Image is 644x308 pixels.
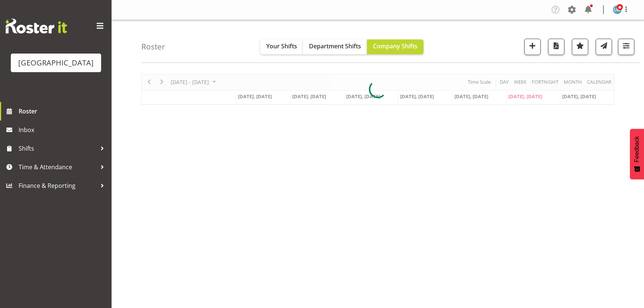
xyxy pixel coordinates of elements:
span: Your Shifts [266,42,297,50]
button: Company Shifts [367,39,424,54]
span: Shifts [19,143,97,154]
span: Inbox [19,124,108,135]
button: Download a PDF of the roster according to the set date range. [548,39,564,55]
img: lesley-mckenzie127.jpg [613,5,622,14]
span: Finance & Reporting [19,180,97,191]
h4: Roster [141,42,165,51]
button: Department Shifts [303,39,367,54]
button: Add a new shift [524,39,541,55]
button: Your Shifts [260,39,303,54]
button: Send a list of all shifts for the selected filtered period to all rostered employees. [596,39,612,55]
button: Filter Shifts [618,39,634,55]
span: Roster [19,106,108,117]
span: Time & Attendance [19,161,97,173]
span: Department Shifts [309,42,361,50]
div: [GEOGRAPHIC_DATA] [18,57,94,68]
span: Company Shifts [373,42,418,50]
button: Highlight an important date within the roster. [572,39,588,55]
img: Rosterit website logo [6,19,67,33]
button: Feedback - Show survey [630,129,644,179]
span: Feedback [634,136,640,162]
